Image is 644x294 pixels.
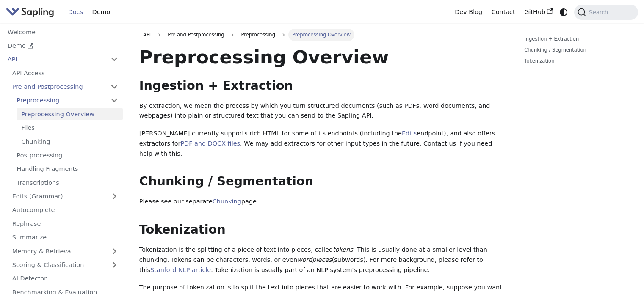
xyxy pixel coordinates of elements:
em: tokens [333,246,353,253]
a: Chunking [213,198,241,205]
a: Transcriptions [12,176,123,189]
img: Sapling.ai [6,6,54,18]
a: API Access [8,67,123,79]
a: Docs [64,5,88,19]
a: Summarize [8,231,123,244]
a: Chunking / Segmentation [524,46,629,54]
a: Handling Fragments [12,163,123,175]
a: Preprocessing Overview [17,108,123,120]
p: [PERSON_NAME] currently supports rich HTML for some of its endpoints (including the endpoint), an... [139,129,506,159]
a: Postprocessing [12,149,123,162]
a: Sapling.aiSapling.ai [6,6,57,18]
a: Memory & Retrieval [8,245,123,257]
button: Search (Command+K) [574,5,638,20]
a: Rephrase [8,217,123,230]
a: Demo [88,5,115,19]
a: Welcome [3,26,123,38]
a: Autocomplete [8,204,123,216]
span: Preprocessing Overview [288,29,355,41]
a: Ingestion + Extraction [524,35,629,43]
a: Pre and Postprocessing [8,81,123,93]
p: By extraction, we mean the process by which you turn structured documents (such as PDFs, Word doc... [139,101,506,121]
button: Collapse sidebar category 'API' [106,53,123,66]
button: Switch between dark and light mode (currently system mode) [558,6,570,18]
a: PDF and DOCX files [180,140,240,147]
a: GitHub [520,5,557,19]
span: Search [586,9,613,16]
a: Edits [402,130,417,137]
h2: Tokenization [139,222,506,237]
a: Tokenization [524,57,629,65]
a: Files [17,122,123,134]
p: Please see our separate page. [139,197,506,207]
a: Dev Blog [450,5,486,19]
a: Chunking [17,135,123,148]
h2: Chunking / Segmentation [139,174,506,189]
span: Preprocessing [237,29,279,41]
a: Edits (Grammar) [8,190,123,203]
a: Scoring & Classification [8,259,123,271]
span: Pre and Postprocessing [164,29,228,41]
a: Contact [487,5,520,19]
nav: Breadcrumbs [139,29,506,41]
h2: Ingestion + Extraction [139,78,506,93]
span: API [143,32,151,38]
a: API [3,53,106,66]
a: Stanford NLP article [150,267,211,273]
h1: Preprocessing Overview [139,46,506,69]
p: Tokenization is the splitting of a piece of text into pieces, called . This is usually done at a ... [139,245,506,275]
a: Demo [3,40,123,52]
em: wordpieces [297,256,332,263]
a: Preprocessing [12,94,123,107]
a: API [139,29,155,41]
a: AI Detector [8,272,123,285]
